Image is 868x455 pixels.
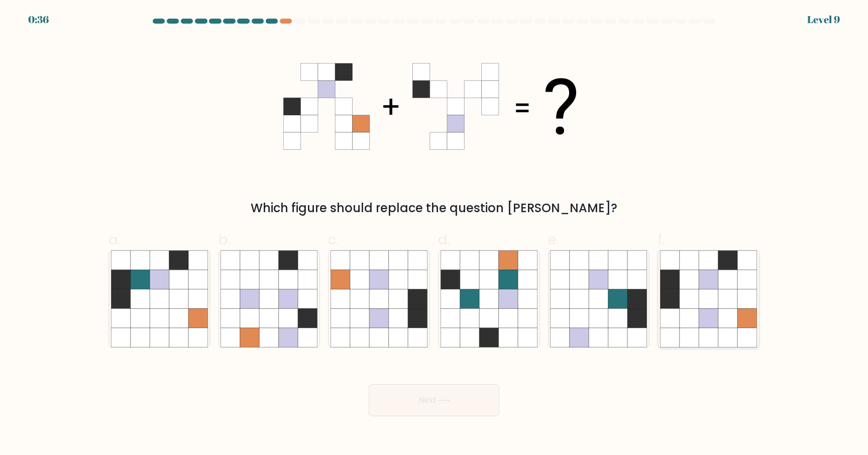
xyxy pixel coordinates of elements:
span: d. [438,230,450,249]
div: Level 9 [807,12,840,27]
button: Next [369,384,499,416]
span: f. [658,230,665,249]
div: 0:36 [28,12,49,27]
span: c. [328,230,339,249]
span: e. [548,230,559,249]
span: b. [219,230,231,249]
span: a. [108,230,121,249]
div: Which figure should replace the question [PERSON_NAME]? [115,199,753,217]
